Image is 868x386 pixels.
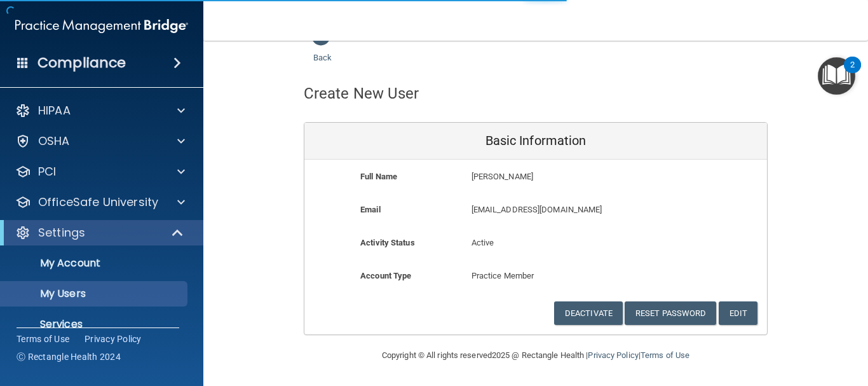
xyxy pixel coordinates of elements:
[641,350,689,360] a: Terms of Use
[360,271,411,280] b: Account Type
[8,287,182,300] p: My Users
[85,333,142,345] a: Privacy Policy
[38,195,158,210] p: OfficeSafe University
[313,38,332,62] a: Back
[304,85,419,102] h4: Create New User
[15,225,184,240] a: Settings
[304,335,768,376] div: Copyright © All rights reserved 2025 @ Rectangle Health | |
[17,350,121,363] span: Ⓒ Rectangle Health 2024
[471,169,674,184] p: [PERSON_NAME]
[850,65,855,81] div: 2
[8,318,182,331] p: Services
[15,164,185,179] a: PCI
[360,205,381,214] b: Email
[360,238,415,247] b: Activity Status
[719,301,757,325] button: Edit
[625,301,716,325] button: Reset Password
[588,350,638,360] a: Privacy Policy
[818,57,855,95] button: Open Resource Center, 2 new notifications
[471,202,674,217] p: [EMAIL_ADDRESS][DOMAIN_NAME]
[360,172,397,181] b: Full Name
[37,54,126,72] h4: Compliance
[804,298,853,347] iframe: Drift Widget Chat Controller
[38,134,70,149] p: OSHA
[38,225,85,240] p: Settings
[15,134,185,149] a: OSHA
[38,103,71,118] p: HIPAA
[17,333,69,345] a: Terms of Use
[15,103,185,118] a: HIPAA
[471,268,600,284] p: Practice Member
[15,13,188,39] img: PMB logo
[15,195,185,210] a: OfficeSafe University
[38,164,56,179] p: PCI
[471,235,600,251] p: Active
[304,123,767,160] div: Basic Information
[8,257,182,270] p: My Account
[554,301,623,325] button: Deactivate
